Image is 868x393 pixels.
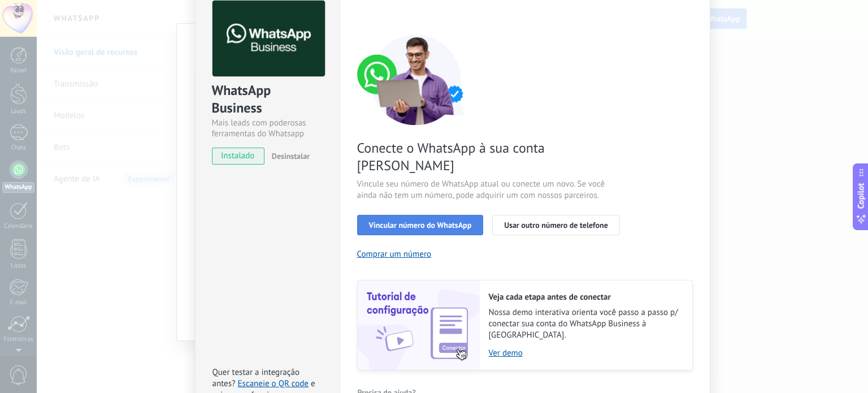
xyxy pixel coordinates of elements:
[212,367,300,389] span: Quer testar a integração antes?
[856,183,867,209] span: Copilot
[357,249,432,260] button: Comprar um número
[212,148,264,165] span: instalado
[504,221,608,229] span: Usar outro número de telefone
[212,81,323,118] div: WhatsApp Business
[357,179,626,201] span: Vincule seu número de WhatsApp atual ou conecte um novo. Se você ainda não tem um número, pode ad...
[489,307,681,341] span: Nossa demo interativa orienta você passo a passo p/ conectar sua conta do WhatsApp Business à [GE...
[489,348,681,359] a: Ver demo
[492,215,620,235] button: Usar outro número de telefone
[357,34,476,125] img: connect number
[489,292,681,303] h2: Veja cada etapa antes de conectar
[212,1,325,77] img: logo_main.png
[238,378,309,389] a: Escaneie o QR code
[267,148,310,165] button: Desinstalar
[357,139,626,174] span: Conecte o WhatsApp à sua conta [PERSON_NAME]
[212,118,323,139] div: Mais leads com poderosas ferramentas do Whatsapp
[357,215,484,235] button: Vincular número do WhatsApp
[272,151,310,161] span: Desinstalar
[369,221,472,229] span: Vincular número do WhatsApp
